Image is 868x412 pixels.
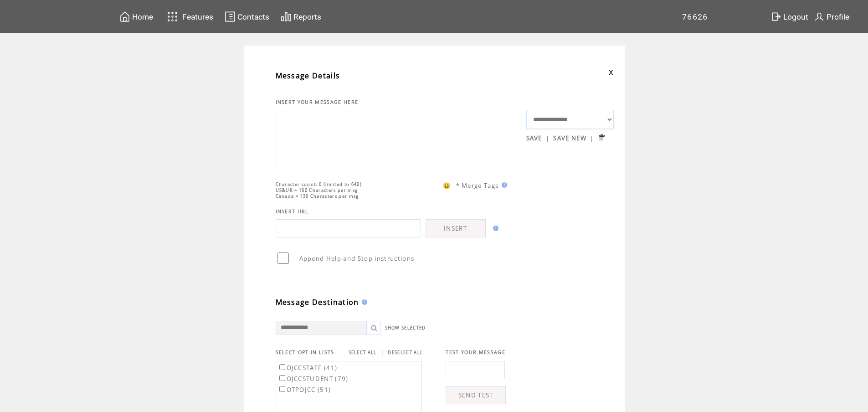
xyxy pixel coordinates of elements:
span: SELECT OPT-IN LISTS [276,349,334,355]
label: OTPOJCC (51) [277,386,331,394]
a: SAVE [526,134,542,142]
a: Home [118,10,154,24]
a: Reports [279,10,323,24]
span: 😀 [443,181,451,190]
span: 76626 [682,12,708,21]
label: OJCCSTUDENT (79) [277,375,349,383]
span: Canada = 136 Characters per msg [276,193,359,199]
img: profile.svg [814,11,825,22]
a: SELECT ALL [349,350,377,355]
span: Reports [293,12,321,21]
span: Message Destination [276,297,359,307]
img: help.gif [490,226,498,231]
span: Contacts [237,12,269,21]
img: contacts.svg [225,11,236,22]
span: Message Details [276,71,340,81]
a: Contacts [223,10,271,24]
span: * Merge Tags [456,181,499,190]
label: OJCCSTAFF (41) [277,364,338,372]
img: help.gif [499,182,507,188]
img: chart.svg [281,11,292,22]
span: Logout [783,12,808,21]
a: INSERT [426,219,486,237]
span: Profile [827,12,849,21]
span: US&UK = 160 Characters per msg [276,187,358,193]
span: INSERT URL [276,208,309,215]
a: Features [163,8,215,26]
span: | [590,134,594,142]
img: home.svg [119,11,130,22]
a: DESELECT ALL [388,350,423,355]
input: OJCCSTUDENT (79) [279,375,285,381]
a: SAVE NEW [553,134,586,142]
span: Features [182,12,213,21]
span: Character count: 0 (limited to 640) [276,181,362,187]
input: OJCCSTAFF (41) [279,364,285,370]
span: TEST YOUR MESSAGE [446,349,505,355]
span: Home [132,12,153,21]
img: features.svg [164,9,180,24]
span: | [380,348,384,356]
input: Submit [597,134,606,142]
img: exit.svg [770,11,781,22]
a: SHOW SELECTED [385,325,426,331]
span: INSERT YOUR MESSAGE HERE [276,99,359,105]
a: SEND TEST [446,386,506,404]
input: OTPOJCC (51) [279,386,285,392]
a: Logout [769,10,812,24]
img: help.gif [359,299,367,305]
span: | [546,134,550,142]
span: Append Help and Stop instructions [299,254,415,263]
a: Profile [812,10,851,24]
